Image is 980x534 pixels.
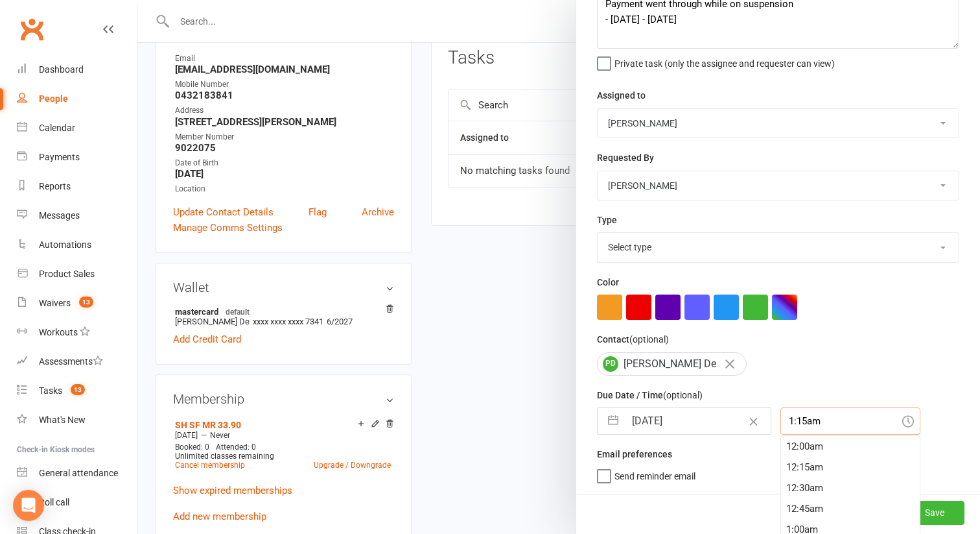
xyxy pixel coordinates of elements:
small: (optional) [663,390,703,400]
div: Workouts [39,327,78,337]
div: Calendar [39,123,75,133]
div: Payments [39,152,80,162]
label: Email preferences [597,447,672,461]
a: Tasks 13 [17,376,137,406]
div: People [39,93,68,104]
button: Clear Date [742,409,765,433]
div: Automations [39,239,91,250]
button: Save [905,501,964,524]
a: Payments [17,143,137,172]
div: Reports [39,181,71,191]
label: Contact [597,332,669,346]
a: Product Sales [17,260,137,289]
a: Clubworx [16,13,48,45]
label: Color [597,275,619,289]
div: What's New [39,415,86,425]
div: Waivers [39,298,71,308]
label: Type [597,213,617,227]
a: Calendar [17,114,137,143]
a: People [17,84,137,114]
div: 12:15am [781,457,920,478]
div: Roll call [39,497,69,507]
div: [PERSON_NAME] De [597,352,747,376]
label: Due Date / Time [597,388,703,402]
span: PD [603,356,618,372]
span: 13 [79,297,93,308]
a: General attendance kiosk mode [17,459,137,488]
a: Roll call [17,488,137,517]
div: Dashboard [39,64,84,75]
div: 12:30am [781,478,920,498]
div: 12:45am [781,498,920,519]
a: Automations [17,230,137,260]
label: Assigned to [597,88,646,103]
span: 13 [71,384,85,395]
a: What's New [17,406,137,435]
span: Private task (only the assignee and requester can view) [614,54,835,69]
div: 12:00am [781,436,920,457]
a: Dashboard [17,55,137,84]
div: Product Sales [39,269,95,279]
a: Workouts [17,318,137,347]
a: Assessments [17,347,137,376]
a: Reports [17,172,137,201]
div: Open Intercom Messenger [13,490,44,521]
a: Messages [17,201,137,230]
span: Send reminder email [614,467,695,481]
div: Assessments [39,356,103,367]
div: General attendance [39,468,118,478]
div: Tasks [39,385,62,396]
div: Messages [39,210,80,221]
small: (optional) [629,334,669,345]
label: Requested By [597,151,654,165]
a: Waivers 13 [17,289,137,318]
